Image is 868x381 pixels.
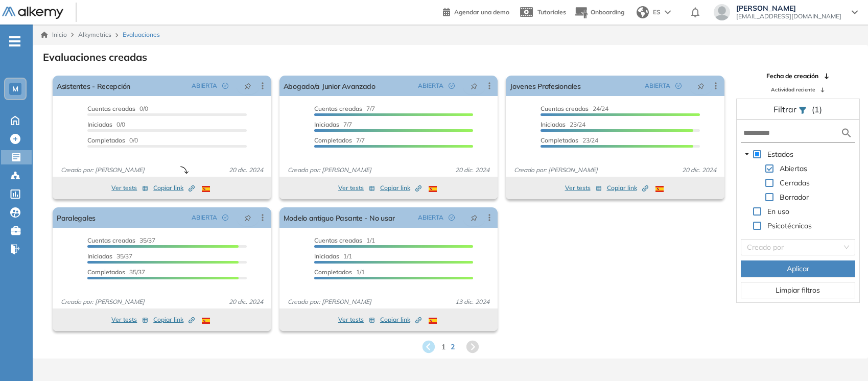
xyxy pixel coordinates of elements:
span: 1/1 [314,268,365,276]
span: Creado por: [PERSON_NAME] [57,165,149,175]
img: ESP [655,186,664,192]
img: ESP [429,186,437,192]
span: Onboarding [591,8,624,16]
button: Copiar link [153,182,195,194]
span: ABIERTA [192,81,217,90]
button: Copiar link [607,182,648,194]
span: Iniciadas [314,121,339,128]
span: Borrador [780,193,809,202]
button: Ver tests [565,182,602,194]
span: 23/24 [541,136,598,144]
span: Creado por: [PERSON_NAME] [510,165,602,175]
img: ESP [202,318,210,324]
a: Jovenes Profesionales [510,76,580,96]
h3: Evaluaciones creadas [43,51,147,63]
span: 13 dic. 2024 [451,297,494,306]
button: pushpin [237,209,259,226]
span: check-circle [222,215,228,221]
span: 20 dic. 2024 [451,165,494,175]
span: Tutoriales [537,8,566,16]
button: Ver tests [111,182,148,194]
img: Logo [2,7,63,19]
span: Alkymetrics [78,31,111,38]
span: Psicotécnicos [767,221,812,230]
span: 1/1 [314,252,352,260]
button: pushpin [690,78,712,94]
span: Cuentas creadas [314,236,362,244]
span: Copiar link [380,183,421,193]
span: ABIERTA [418,81,443,90]
img: search icon [840,127,853,139]
span: caret-down [744,152,749,157]
span: 2 [451,342,455,352]
button: pushpin [237,78,259,94]
span: 20 dic. 2024 [225,165,267,175]
span: Copiar link [153,183,195,193]
span: 35/37 [87,252,132,260]
span: Copiar link [380,315,421,324]
button: Ver tests [111,314,148,326]
span: ABIERTA [418,213,443,222]
span: Abiertas [780,164,807,173]
span: 20 dic. 2024 [678,165,720,175]
span: Creado por: [PERSON_NAME] [284,165,376,175]
a: Modelo antiguo Pasante - No usar [284,207,395,228]
span: [EMAIL_ADDRESS][DOMAIN_NAME] [736,12,841,20]
button: Copiar link [153,314,195,326]
span: pushpin [244,213,251,222]
span: ABIERTA [645,81,670,90]
span: 35/37 [87,236,155,244]
span: En uso [765,205,791,218]
a: Agendar una demo [443,5,509,17]
button: Limpiar filtros [741,282,855,298]
span: ABIERTA [192,213,217,222]
span: Cuentas creadas [541,105,589,112]
img: ESP [429,318,437,324]
span: Estados [767,150,793,159]
span: pushpin [471,213,478,222]
button: Copiar link [380,182,421,194]
span: Aplicar [787,263,809,274]
span: En uso [767,207,789,216]
span: 7/7 [314,136,365,144]
span: 0/0 [87,105,148,112]
span: Agendar una demo [454,8,509,16]
span: Borrador [778,191,811,203]
span: check-circle [449,215,455,221]
span: check-circle [675,83,682,89]
span: 23/24 [541,121,585,128]
button: Ver tests [338,314,375,326]
span: Fecha de creación [766,72,818,81]
a: Inicio [41,30,67,39]
span: 0/0 [87,121,125,128]
span: Estados [765,148,795,160]
span: pushpin [697,82,705,90]
span: 7/7 [314,105,375,112]
span: pushpin [244,82,251,90]
i: - [9,40,20,42]
span: Completados [541,136,578,144]
span: 1 [441,342,445,352]
button: Ver tests [338,182,375,194]
span: Filtrar [773,104,799,114]
span: Iniciadas [541,121,566,128]
button: pushpin [463,209,485,226]
span: Cuentas creadas [314,105,362,112]
span: 35/37 [87,268,145,276]
span: Abiertas [778,162,809,175]
span: 1/1 [314,236,375,244]
span: Copiar link [607,183,648,193]
span: Cuentas creadas [87,236,135,244]
span: ES [653,8,661,17]
a: Abogado/a Junior Avanzado [284,76,376,96]
a: Paralegales [57,207,96,228]
a: Asistentes - Recepción [57,76,130,96]
span: Copiar link [153,315,195,324]
span: Completados [314,136,352,144]
span: 24/24 [541,105,608,112]
button: pushpin [463,78,485,94]
span: Creado por: [PERSON_NAME] [57,297,149,306]
img: world [637,6,649,18]
span: Cuentas creadas [87,105,135,112]
span: 0/0 [87,136,138,144]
